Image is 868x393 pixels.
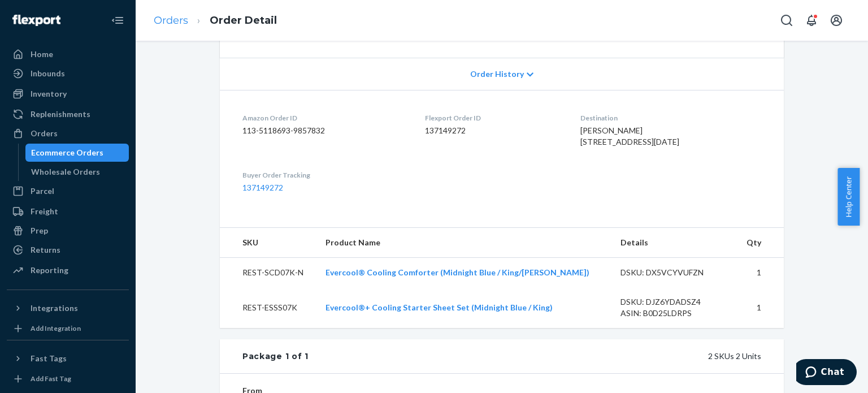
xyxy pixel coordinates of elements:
div: Inbounds [31,68,65,79]
ol: breadcrumbs [145,4,286,37]
a: Evercool® Cooling Comforter (Midnight Blue / King/[PERSON_NAME]) [325,267,589,277]
a: Parcel [7,182,129,200]
iframe: Opens a widget where you can chat to one of our agents [796,359,857,387]
div: Returns [31,244,60,256]
a: Returns [7,241,129,259]
button: Help Center [837,168,860,226]
a: Add Integration [7,322,129,335]
div: Package 1 of 1 [242,351,309,362]
div: Inventory [31,88,67,100]
a: Order Detail [210,14,277,27]
th: SKU [220,228,316,258]
a: Home [7,45,129,63]
th: Details [611,228,736,258]
button: Open Search Box [775,9,798,32]
a: Inbounds [7,64,129,83]
dd: 113-5118693-9857832 [242,125,407,136]
div: Replenishments [31,109,90,120]
span: [PERSON_NAME] [STREET_ADDRESS][DATE] [580,126,679,146]
div: ASIN: B0D25LDRPS [620,308,727,319]
dt: Flexport Order ID [425,113,563,123]
div: DSKU: DX5VCYVUFZN [620,267,727,278]
a: Replenishments [7,105,129,123]
dt: Destination [580,113,761,123]
a: Ecommerce Orders [25,144,129,162]
th: Product Name [316,228,611,258]
a: Prep [7,222,129,240]
button: Open account menu [825,9,848,32]
div: Reporting [31,265,68,276]
button: Open notifications [800,9,823,32]
div: Parcel [31,185,54,197]
td: 1 [735,258,784,288]
div: Integrations [31,303,78,314]
td: REST-SCD07K-N [220,258,316,288]
div: Add Integration [31,323,81,333]
div: 2 SKUs 2 Units [309,351,761,362]
a: Evercool®+ Cooling Starter Sheet Set (Midnight Blue / King) [325,303,553,312]
div: Home [31,49,53,60]
a: Add Fast Tag [7,372,129,386]
img: Flexport logo [12,15,60,26]
a: Reporting [7,261,129,279]
a: Freight [7,202,129,221]
a: 137149272 [242,183,283,192]
td: 1 [735,287,784,328]
div: Add Fast Tag [31,374,71,383]
a: Inventory [7,85,129,103]
a: Orders [7,124,129,142]
div: Ecommerce Orders [31,147,103,158]
div: Freight [31,206,58,217]
button: Integrations [7,299,129,317]
a: Orders [154,14,188,27]
td: REST-ESSS07K [220,287,316,328]
dt: Buyer Order Tracking [242,170,407,180]
div: Fast Tags [31,353,67,364]
dt: Amazon Order ID [242,113,407,123]
th: Qty [735,228,784,258]
div: Wholesale Orders [31,166,100,178]
dd: 137149272 [425,125,563,136]
button: Fast Tags [7,349,129,368]
button: Close Navigation [106,9,129,32]
a: Wholesale Orders [25,163,129,181]
div: DSKU: DJZ6YDADSZ4 [620,296,727,308]
div: Prep [31,225,48,236]
div: Orders [31,128,58,139]
span: Order History [470,68,524,80]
